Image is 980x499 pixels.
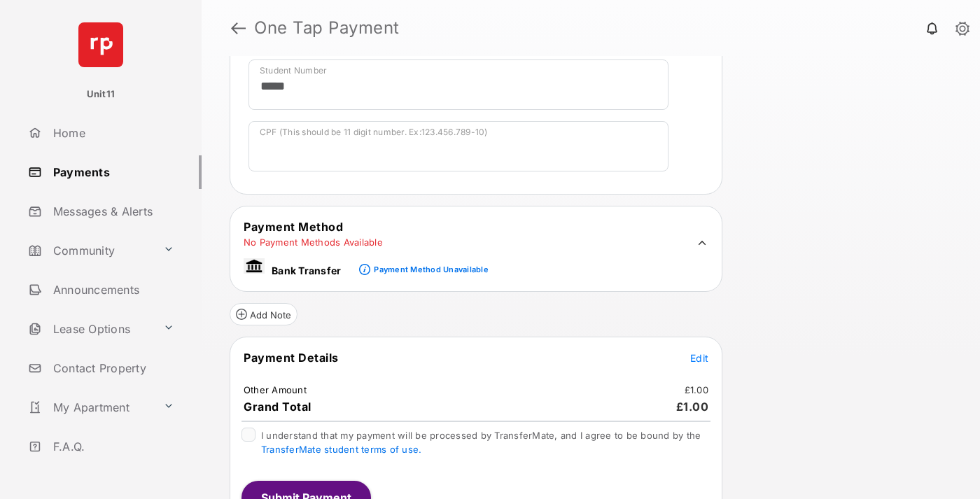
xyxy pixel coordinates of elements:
[22,273,202,307] a: Announcements
[22,391,157,424] a: My Apartment
[230,303,297,325] button: Add Note
[261,430,701,455] span: I understand that my payment will be processed by TransferMate, and I agree to be bound by the
[22,430,202,463] a: F.A.Q.
[22,312,157,346] a: Lease Options
[684,384,709,396] td: £1.00
[22,116,202,150] a: Home
[22,351,202,385] a: Contact Property
[244,351,339,365] span: Payment Details
[22,155,202,189] a: Payments
[22,195,202,228] a: Messages & Alerts
[272,263,341,278] p: Bank Transfer
[22,234,157,267] a: Community
[690,351,708,365] button: Edit
[690,352,708,364] span: Edit
[78,22,123,67] img: svg+xml;base64,PHN2ZyB4bWxucz0iaHR0cDovL3d3dy53My5vcmcvMjAwMC9zdmciIHdpZHRoPSI2NCIgaGVpZ2h0PSI2NC...
[244,258,265,274] img: bank.png
[370,253,488,277] a: Payment Method Unavailable
[87,87,115,101] p: Unit11
[261,444,421,455] a: TransferMate student terms of use.
[243,236,384,248] td: No Payment Methods Available
[254,20,400,36] strong: One Tap Payment
[374,265,488,274] div: Payment Method Unavailable
[243,384,307,396] td: Other Amount
[244,220,343,234] span: Payment Method
[676,400,709,414] span: £1.00
[244,400,311,414] span: Grand Total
